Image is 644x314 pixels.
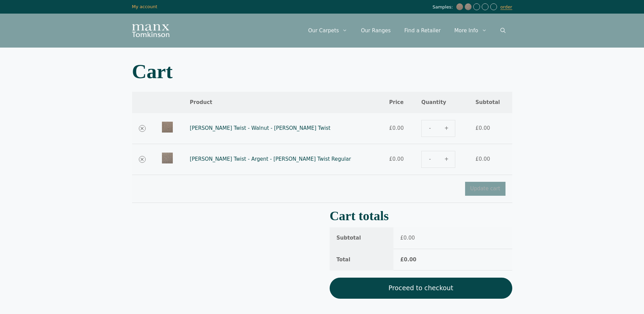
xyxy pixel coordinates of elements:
[465,182,505,196] button: Update cart
[139,125,146,132] a: Remove Tomkinson Twist - Walnut - Tomkinson Twist from cart
[190,156,351,162] a: [PERSON_NAME] Twist - Argent - [PERSON_NAME] Twist Regular
[476,125,479,131] span: £
[190,125,330,131] a: [PERSON_NAME] Twist - Walnut - [PERSON_NAME] Twist
[354,20,398,41] a: Our Ranges
[132,24,169,37] img: Manx Tomkinson
[330,278,512,299] a: Proceed to checkout
[183,92,382,113] th: Product
[469,92,512,113] th: Subtotal
[476,125,490,131] bdi: 0.00
[433,4,455,10] span: Samples:
[389,125,392,131] span: £
[398,20,447,41] a: Find a Retailer
[465,3,472,10] img: Tomkinson Twist - Argent
[476,156,490,162] bdi: 0.00
[447,20,493,41] a: More Info
[476,156,479,162] span: £
[330,211,512,221] h2: Cart totals
[139,156,146,163] a: Remove Tomkinson Twist - Argent - Tomkinson Twist Regular from cart
[400,257,404,263] span: £
[400,257,416,263] bdi: 0.00
[330,227,393,249] th: Subtotal
[389,125,404,131] bdi: 0.00
[132,4,158,9] a: My account
[389,156,392,162] span: £
[162,153,173,163] img: Tomkinson Twist - Argent
[330,249,393,271] th: Total
[301,20,354,41] a: Our Carpets
[400,235,415,241] bdi: 0.00
[301,20,512,41] nav: Primary
[132,61,512,82] h1: Cart
[500,4,512,10] a: order
[494,20,512,41] a: Open Search Bar
[415,92,469,113] th: Quantity
[382,92,415,113] th: Price
[400,235,404,241] span: £
[456,3,463,10] img: Tomkinson Twist - Walnut
[162,122,173,133] img: Tomkinson Twist - Walnut
[389,156,404,162] bdi: 0.00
